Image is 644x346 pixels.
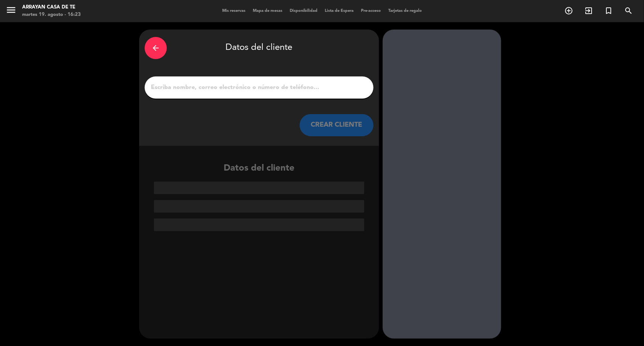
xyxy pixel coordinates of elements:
[300,114,373,136] button: CREAR CLIENTE
[624,6,633,15] i: search
[286,9,321,13] span: Disponibilidad
[584,6,593,15] i: exit_to_app
[22,11,81,18] div: martes 19. agosto - 16:23
[150,82,368,93] input: Escriba nombre, correo electrónico o número de teléfono...
[145,35,373,61] div: Datos del cliente
[357,9,385,13] span: Pre-acceso
[218,9,249,13] span: Mis reservas
[385,9,426,13] span: Tarjetas de regalo
[249,9,286,13] span: Mapa de mesas
[151,44,160,52] i: arrow_back
[22,4,81,11] div: Arrayan Casa de Te
[6,4,17,18] button: menu
[139,161,379,231] div: Datos del cliente
[564,6,573,15] i: add_circle_outline
[604,6,613,15] i: turned_in_not
[6,4,17,16] i: menu
[321,9,357,13] span: Lista de Espera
